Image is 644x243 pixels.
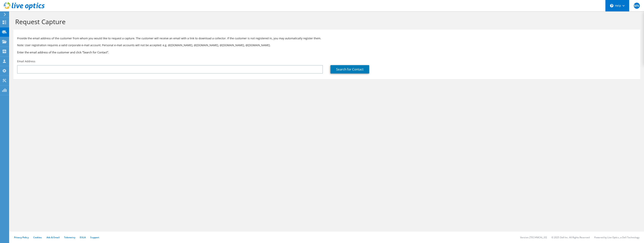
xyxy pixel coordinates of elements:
label: Email Address [17,59,35,63]
li: Powered by Live Optics, a Dell Technology [594,236,639,239]
a: EULA [80,236,86,239]
a: Search for Contact [330,65,369,74]
a: Ads & Email [47,236,59,239]
h3: Enter the email address of the customer and click “Search for Contact”. [17,50,636,54]
a: Support [90,236,99,239]
li: Version: [TECHNICAL_ID] [520,236,547,239]
p: Provide the email address of the customer from whom you would like to request a capture. The cust... [17,36,636,40]
a: Cookies [33,236,42,239]
a: Privacy Policy [14,236,29,239]
li: © 2025 Dell Inc. All Rights Reserved [551,236,590,239]
svg: \n [610,4,613,7]
p: Note: User registration requires a valid corporate e-mail account. Personal e-mail accounts will ... [17,43,636,47]
h1: Request Capture [15,18,636,26]
span: MN [634,3,640,9]
a: Telemetry [64,236,75,239]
